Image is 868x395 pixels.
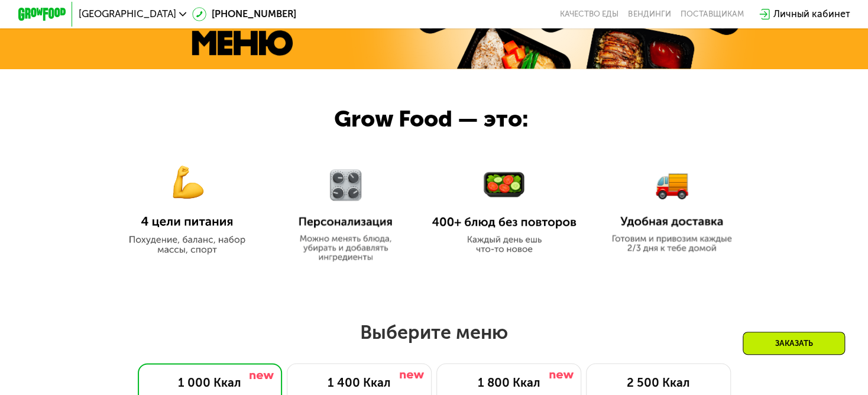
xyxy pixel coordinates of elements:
a: Качество еды [560,9,618,19]
div: поставщикам [681,9,744,19]
div: 2 500 Ккал [598,375,718,390]
div: Grow Food — это: [334,102,564,137]
a: Вендинги [628,9,671,19]
div: 1 400 Ккал [300,375,419,390]
a: [PHONE_NUMBER] [192,7,296,21]
span: [GEOGRAPHIC_DATA] [79,9,176,19]
h2: Выберите меню [38,320,830,344]
div: Заказать [743,332,845,355]
div: Личный кабинет [773,7,850,21]
div: 1 800 Ккал [449,375,568,390]
div: 1 000 Ккал [150,375,270,390]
